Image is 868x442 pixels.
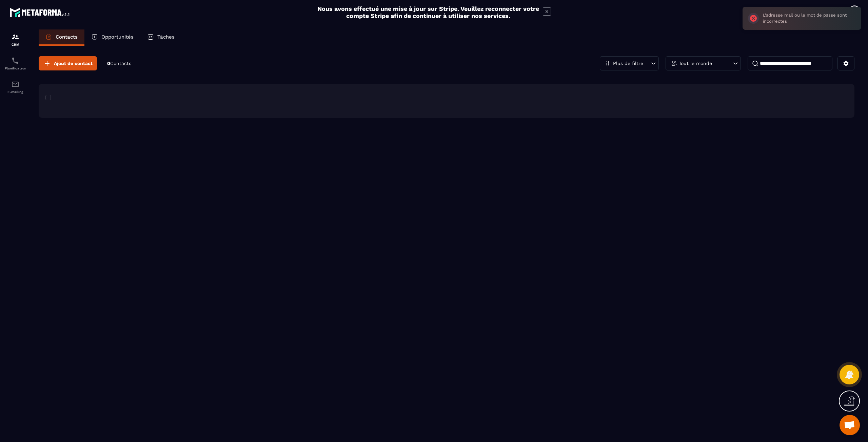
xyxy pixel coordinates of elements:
[2,51,29,75] a: schedulerschedulerPlanificateur
[110,61,131,66] span: Contacts
[39,56,97,70] button: Ajout de contact
[39,29,84,46] a: Contacts
[101,34,134,40] p: Opportunités
[54,60,93,67] span: Ajout de contact
[840,415,860,435] a: Ouvrir le chat
[2,66,29,70] p: Planificateur
[2,28,29,51] a: formationformationCRM
[2,43,29,46] p: CRM
[140,29,181,46] a: Tâches
[11,33,19,41] img: formation
[9,6,71,18] img: logo
[56,34,78,40] p: Contacts
[157,34,175,40] p: Tâches
[84,29,140,46] a: Opportunités
[11,57,19,65] img: scheduler
[11,80,19,88] img: email
[107,60,131,67] p: 0
[2,90,29,94] p: E-mailing
[2,75,29,99] a: emailemailE-mailing
[317,5,539,19] h2: Nous avons effectué une mise à jour sur Stripe. Veuillez reconnecter votre compte Stripe afin de ...
[679,61,712,66] p: Tout le monde
[613,61,643,66] p: Plus de filtre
